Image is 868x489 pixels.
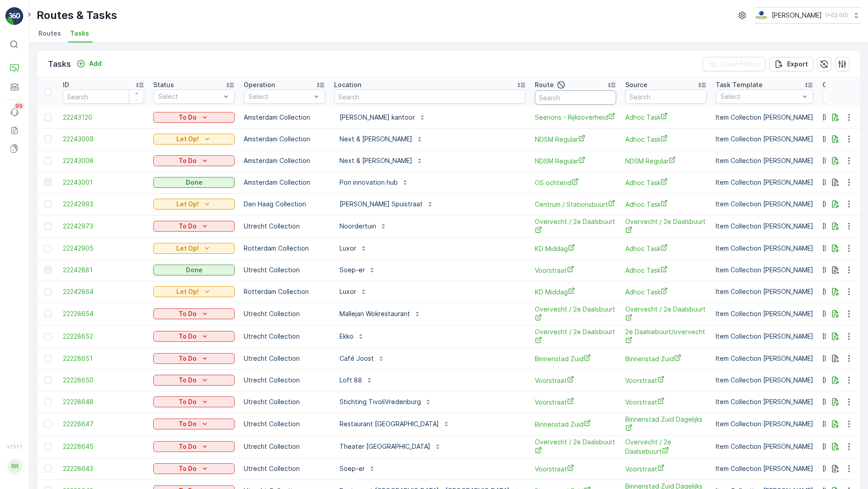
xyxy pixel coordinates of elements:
div: Toggle Row Selected [44,266,52,274]
a: Voorstraat [535,376,616,385]
div: Toggle Row Selected [44,355,52,362]
p: Clear Filters [721,60,760,69]
a: 22242905 [63,244,144,253]
a: Overvecht / 2e Daalsbuurt [625,217,707,236]
a: Adhoc Task [625,287,707,297]
p: Item Collection [PERSON_NAME] [716,222,813,231]
button: RR [5,451,24,482]
p: Add [89,59,102,68]
p: To Do [179,156,197,165]
p: Select [158,92,221,101]
a: 22243001 [63,178,144,187]
p: Utrecht Collection [244,265,325,275]
span: Overvecht / 2e Daalsbuurt [535,305,616,323]
p: To Do [179,222,197,231]
a: KD Middag [535,287,616,297]
button: Let Op! [153,286,235,297]
p: Let Op! [176,200,199,209]
p: Item Collection [PERSON_NAME] [716,464,813,473]
div: Toggle Row Selected [44,465,52,472]
p: Pon innovation hub [340,178,398,187]
a: 22228645 [63,442,144,451]
p: Item Collection [PERSON_NAME] [716,135,813,144]
a: Voorstraat [625,376,707,385]
button: Clear Filters [703,57,765,71]
p: Utrecht Collection [244,309,325,318]
button: To Do [153,112,235,123]
span: Voorstraat [625,464,707,474]
a: 22243009 [63,135,144,144]
span: Adhoc Task [625,135,707,144]
p: Café Joost [340,354,374,363]
div: Toggle Row Selected [44,223,52,230]
div: Toggle Row Selected [44,179,52,186]
p: Item Collection [PERSON_NAME] [716,265,813,275]
a: Adhoc Task [625,244,707,253]
a: 22243008 [63,156,144,165]
button: Let Op! [153,243,235,254]
a: 22242973 [63,222,144,231]
p: Done [186,178,203,187]
a: NDSM Regular [625,156,707,166]
p: Amsterdam Collection [244,135,325,144]
p: Operation [244,80,275,89]
p: Let Op! [176,135,199,144]
a: 2e Daalsebuurt/overvecht [625,327,707,346]
button: To Do [153,155,235,166]
p: Utrecht Collection [244,332,325,341]
a: 22228651 [63,354,144,363]
button: Add [73,58,105,69]
p: Utrecht Collection [244,376,325,385]
div: Toggle Row Selected [44,443,52,450]
p: Utrecht Collection [244,419,325,428]
a: Binnenstad Zuid [535,354,616,363]
a: NDSM Regular [535,156,616,166]
div: Toggle Row Selected [44,310,52,317]
p: [PERSON_NAME] kantoor [340,113,415,122]
span: 22228643 [63,464,144,473]
button: To Do [153,441,235,452]
span: v 1.51.1 [5,444,24,449]
button: Next & [PERSON_NAME] [334,132,429,146]
a: 22228647 [63,419,144,428]
p: Item Collection [PERSON_NAME] [716,309,813,318]
p: Utrecht Collection [244,222,325,231]
a: Overvecht / 2e Daalsbuurt [535,327,616,346]
p: To Do [179,397,197,406]
button: Export [769,57,813,71]
a: KD Middag [535,244,616,253]
a: Seenons - Rijksoverheid [535,112,616,122]
p: Done [186,265,203,275]
p: To Do [179,113,197,122]
button: Done [153,177,235,188]
p: Select [249,92,311,101]
p: Mallejan Wokrestaurant [340,309,410,318]
div: Toggle Row Selected [44,377,52,384]
a: 22243120 [63,113,144,122]
span: Overvecht / 2e Daalsbuurt [535,438,616,456]
span: Binnenstad Zuid [625,354,707,363]
a: Adhoc Task [625,265,707,275]
span: 22242881 [63,265,144,275]
p: Export [787,60,808,69]
a: Overvecht / 2e Daalsbuurt [625,305,707,323]
div: Toggle Row Selected [44,398,52,405]
p: Item Collection [PERSON_NAME] [716,244,813,253]
a: Adhoc Task [625,200,707,209]
p: Task Template [716,80,763,89]
button: Café Joost [334,351,390,366]
a: Voorstraat [535,397,616,407]
p: To Do [179,419,197,428]
p: Amsterdam Collection [244,113,325,122]
a: 22242993 [63,200,144,209]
